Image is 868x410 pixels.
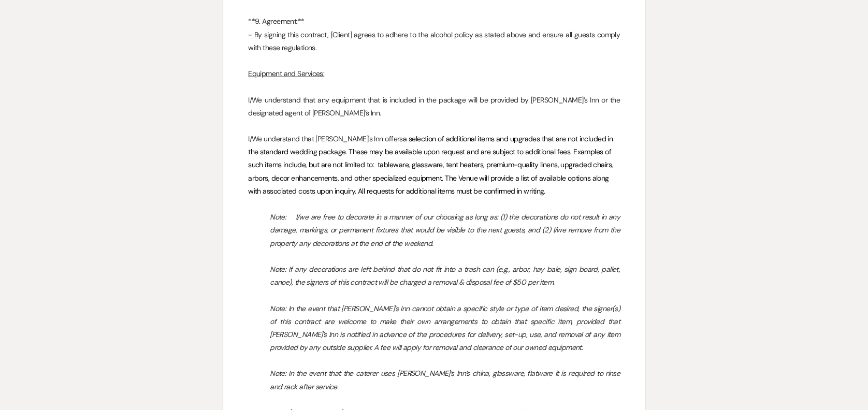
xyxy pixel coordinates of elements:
p: I/We understand that [PERSON_NAME]'s Inn offers [248,133,620,198]
p: I/We understand that any equipment that is included in the package will be provided by [PERSON_NA... [248,94,620,120]
em: Note: In the event that the caterer uses [PERSON_NAME]’s Inn’s china, glassware, flatware it is r... [270,369,621,391]
span: a selection of additional items and upgrades that are not included in the standard wedding packag... [248,134,615,196]
em: Note: In the event that [PERSON_NAME]’s Inn cannot obtain a specific style or type of item desire... [270,304,621,353]
em: Note: I/we are free to decorate in a manner of our choosing as long as: (1) the decorations do no... [270,212,621,247]
p: - By signing this contract, [Client] agrees to adhere to the alcohol policy as stated above and e... [248,28,620,54]
em: Note: If any decorations are left behind that do not fit into a trash can (e.g., arbor, hay bale,... [270,265,621,287]
u: Equipment and Services: [248,69,324,78]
